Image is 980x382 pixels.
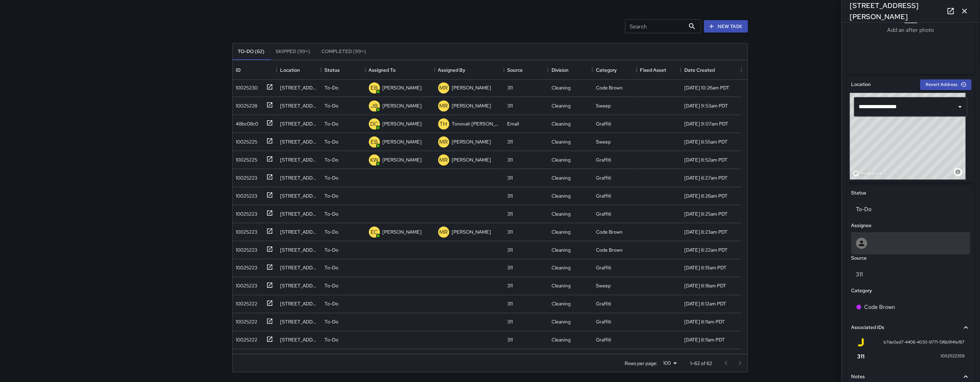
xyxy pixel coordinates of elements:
[324,228,338,235] p: To-Do
[280,283,318,289] div: 52 Grace Street
[233,316,258,325] div: 10025222
[233,334,258,344] div: 10025222
[233,190,258,199] div: 10025223
[552,337,571,344] div: Cleaning
[371,84,378,92] p: EB
[684,301,726,307] div: 8/29/2025, 8:12am PDT
[233,43,270,60] button: To-Do (62)
[552,319,571,325] div: Cleaning
[452,156,491,163] p: [PERSON_NAME]
[548,60,592,80] div: Division
[371,138,378,146] p: EB
[508,246,513,253] div: 311
[369,60,396,80] div: Assigned To
[684,264,727,271] div: 8/29/2025, 8:19am PDT
[383,156,422,163] p: [PERSON_NAME]
[440,120,448,128] p: TH
[324,301,338,307] p: To-Do
[681,60,741,80] div: Date Created
[640,60,667,80] div: Fixed Asset
[435,60,504,80] div: Assigned By
[270,43,316,60] button: Skipped (99+)
[552,228,571,235] div: Cleaning
[233,118,259,127] div: 48bc08c0
[596,210,611,217] div: Graffiti
[552,283,571,289] div: Cleaning
[508,192,513,199] div: 311
[233,280,258,289] div: 10025223
[684,84,729,91] div: 8/29/2025, 10:26am PDT
[383,102,422,109] p: [PERSON_NAME]
[508,102,513,109] div: 311
[508,337,513,344] div: 311
[440,84,448,92] p: MR
[233,136,258,145] div: 10025225
[280,192,318,199] div: 1398 Folsom Street
[370,156,379,164] p: KW
[321,60,365,80] div: Status
[440,156,448,164] p: MR
[324,120,338,127] p: To-Do
[371,102,378,110] p: JB
[596,337,611,344] div: Graffiti
[440,228,448,236] p: MR
[324,192,338,199] p: To-Do
[596,102,611,109] div: Sweep
[684,156,728,163] div: 8/29/2025, 8:52am PDT
[637,60,681,80] div: Fixed Asset
[324,138,338,145] p: To-Do
[383,120,422,127] p: [PERSON_NAME]
[452,228,491,235] p: [PERSON_NAME]
[596,156,611,163] div: Graffiti
[316,43,372,60] button: Completed (99+)
[552,246,571,253] div: Cleaning
[324,60,340,80] div: Status
[233,172,258,181] div: 10025223
[552,264,571,271] div: Cleaning
[452,138,491,145] p: [PERSON_NAME]
[552,192,571,199] div: Cleaning
[508,138,513,145] div: 311
[625,360,658,367] p: Rows per page:
[684,60,715,80] div: Date Created
[684,192,728,199] div: 8/29/2025, 8:26am PDT
[552,120,571,127] div: Cleaning
[324,283,338,289] p: To-Do
[684,319,725,325] div: 8/29/2025, 8:11am PDT
[596,228,623,235] div: Code Brown
[280,84,318,91] div: 1420 Harrison Street
[324,246,338,253] p: To-Do
[596,192,611,199] div: Graffiti
[596,301,611,307] div: Graffiti
[508,301,513,307] div: 311
[684,174,728,181] div: 8/29/2025, 8:27am PDT
[684,138,728,145] div: 8/29/2025, 8:55am PDT
[691,360,712,367] p: 1–62 of 62
[233,226,258,235] div: 10025223
[596,84,623,91] div: Code Brown
[233,154,258,163] div: 10025225
[552,156,571,163] div: Cleaning
[233,208,258,217] div: 10025223
[508,319,513,325] div: 311
[592,60,637,80] div: Category
[504,60,548,80] div: Source
[596,120,611,127] div: Graffiti
[552,84,571,91] div: Cleaning
[280,210,318,217] div: 52 Dore Street
[383,84,422,91] p: [PERSON_NAME]
[233,244,258,253] div: 10025223
[596,246,623,253] div: Code Brown
[233,60,277,80] div: ID
[324,337,338,344] p: To-Do
[684,337,725,344] div: 8/29/2025, 8:11am PDT
[280,319,318,325] div: 41a Juniper Street
[280,120,318,127] div: 155 Harriet Street
[552,210,571,217] div: Cleaning
[661,358,679,368] div: 100
[684,102,728,109] div: 8/29/2025, 9:53am PDT
[280,246,318,253] div: 95 Washburn Street
[684,283,726,289] div: 8/29/2025, 8:18am PDT
[383,228,422,235] p: [PERSON_NAME]
[684,120,728,127] div: 8/29/2025, 9:07am PDT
